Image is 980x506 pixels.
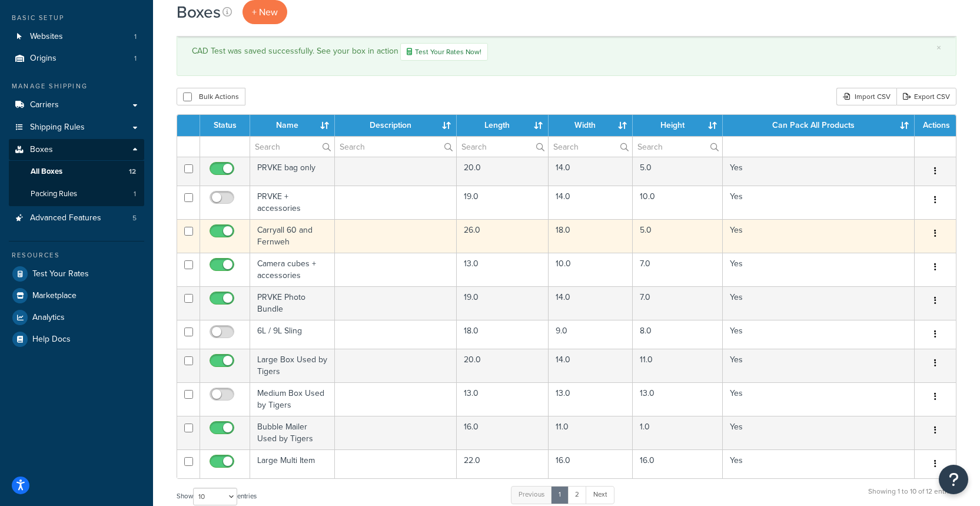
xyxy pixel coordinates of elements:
[633,219,723,253] td: 5.0
[723,286,915,320] td: Yes
[31,189,77,199] span: Packing Rules
[549,115,633,136] th: Width : activate to sort column ascending
[400,43,488,61] a: Test Your Rates Now!
[549,286,633,320] td: 14.0
[457,416,549,449] td: 16.0
[586,486,614,504] a: Next
[9,207,144,229] a: Advanced Features 5
[723,349,915,382] td: Yes
[551,486,569,504] a: 1
[836,88,896,105] div: Import CSV
[633,349,723,382] td: 11.0
[250,157,335,186] td: PRVKE bag only
[723,219,915,253] td: Yes
[134,189,136,199] span: 1
[250,253,335,286] td: Camera cubes + accessories
[30,123,85,133] span: Shipping Rules
[936,43,941,52] a: ×
[549,416,633,449] td: 11.0
[134,54,137,64] span: 1
[549,253,633,286] td: 10.0
[9,117,144,138] a: Shipping Rules
[723,416,915,449] td: Yes
[9,48,144,70] li: Origins
[9,94,144,116] a: Carriers
[723,382,915,416] td: Yes
[9,250,144,260] div: Resources
[633,186,723,219] td: 10.0
[250,349,335,382] td: Large Box Used by Tigers
[457,286,549,320] td: 19.0
[633,382,723,416] td: 13.0
[457,320,549,349] td: 18.0
[32,313,65,323] span: Analytics
[9,81,144,91] div: Manage Shipping
[939,465,968,494] button: Open Resource Center
[723,320,915,349] td: Yes
[200,115,250,136] th: Status
[129,167,136,177] span: 12
[549,186,633,219] td: 14.0
[9,183,144,205] li: Packing Rules
[134,32,137,42] span: 1
[252,5,278,19] span: + New
[32,269,89,279] span: Test Your Rates
[9,13,144,23] div: Basic Setup
[457,219,549,253] td: 26.0
[250,449,335,478] td: Large Multi Item
[250,137,334,157] input: Search
[723,253,915,286] td: Yes
[457,137,548,157] input: Search
[915,115,956,136] th: Actions
[9,161,144,183] li: All Boxes
[723,157,915,186] td: Yes
[192,43,941,61] div: CAD Test was saved successfully. See your box in action
[9,139,144,206] li: Boxes
[132,213,137,223] span: 5
[896,88,956,105] a: Export CSV
[549,320,633,349] td: 9.0
[549,449,633,478] td: 16.0
[177,88,245,105] button: Bulk Actions
[9,285,144,306] a: Marketplace
[250,382,335,416] td: Medium Box Used by Tigers
[9,26,144,48] a: Websites 1
[633,416,723,449] td: 1.0
[633,253,723,286] td: 7.0
[457,253,549,286] td: 13.0
[250,416,335,449] td: Bubble Mailer Used by Tigers
[633,115,723,136] th: Height : activate to sort column ascending
[30,32,63,42] span: Websites
[457,115,549,136] th: Length : activate to sort column ascending
[549,349,633,382] td: 14.0
[31,167,62,177] span: All Boxes
[723,115,915,136] th: Can Pack All Products : activate to sort column ascending
[633,286,723,320] td: 7.0
[250,219,335,253] td: Carryall 60 and Fernweh
[193,488,237,505] select: Showentries
[549,157,633,186] td: 14.0
[9,48,144,70] a: Origins 1
[457,382,549,416] td: 13.0
[9,307,144,328] a: Analytics
[9,139,144,161] a: Boxes
[9,183,144,205] a: Packing Rules 1
[30,213,101,223] span: Advanced Features
[250,115,335,136] th: Name : activate to sort column ascending
[32,335,71,345] span: Help Docs
[633,449,723,478] td: 16.0
[9,329,144,350] a: Help Docs
[250,286,335,320] td: PRVKE Photo Bundle
[177,488,257,505] label: Show entries
[335,137,456,157] input: Search
[177,1,221,24] h1: Boxes
[9,263,144,285] a: Test Your Rates
[9,161,144,183] a: All Boxes 12
[457,157,549,186] td: 20.0
[457,186,549,219] td: 19.0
